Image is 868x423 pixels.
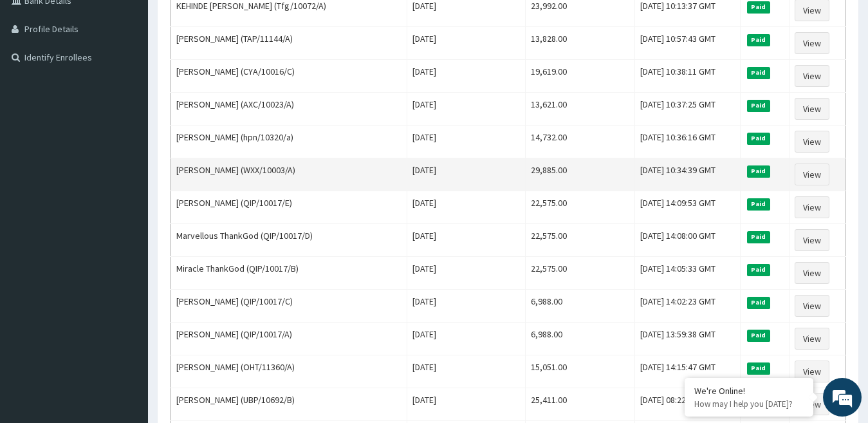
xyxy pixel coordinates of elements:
img: d_794563401_company_1708531726252_794563401 [24,64,52,97]
td: [PERSON_NAME] (AXC/10023/A) [171,93,407,126]
td: [PERSON_NAME] (QIP/10017/C) [171,290,407,323]
div: Chat with us now [67,72,216,89]
a: View [795,164,829,185]
td: [PERSON_NAME] (WXX/10003/A) [171,158,407,191]
td: [DATE] [407,93,526,126]
td: 22,575.00 [525,224,634,257]
span: Paid [747,264,770,276]
span: Paid [747,133,770,144]
div: Minimize live chat window [211,6,242,37]
span: Paid [747,198,770,210]
span: Paid [747,297,770,308]
span: Paid [747,330,770,341]
td: [DATE] 10:37:25 GMT [635,93,741,126]
td: 29,885.00 [525,158,634,191]
td: [PERSON_NAME] (UBP/10692/B) [171,388,407,421]
td: [DATE] [407,388,526,421]
td: [PERSON_NAME] (CYA/10016/C) [171,60,407,93]
td: [DATE] 14:15:47 GMT [635,355,741,388]
td: [PERSON_NAME] (hpn/10320/a) [171,126,407,158]
p: How may I help you today? [694,399,804,409]
span: Paid [747,67,770,79]
a: View [795,229,829,251]
td: [DATE] [407,27,526,60]
a: View [795,328,829,350]
td: 14,732.00 [525,126,634,158]
td: [DATE] 14:08:00 GMT [635,224,741,257]
div: We're Online! [694,385,804,397]
td: [DATE] [407,290,526,323]
td: [DATE] [407,60,526,93]
td: [DATE] [407,191,526,224]
td: 15,051.00 [525,355,634,388]
span: Paid [747,100,770,111]
span: Paid [747,1,770,13]
span: Paid [747,231,770,243]
a: View [795,98,829,120]
td: [DATE] [407,257,526,290]
td: [DATE] [407,224,526,257]
td: 22,575.00 [525,191,634,224]
td: 22,575.00 [525,257,634,290]
td: [DATE] 08:22:42 GMT [635,388,741,421]
td: 25,411.00 [525,388,634,421]
td: 19,619.00 [525,60,634,93]
a: View [795,65,829,87]
td: [DATE] [407,323,526,355]
td: [PERSON_NAME] (QIP/10017/E) [171,191,407,224]
td: [DATE] 14:05:33 GMT [635,257,741,290]
td: [DATE] [407,355,526,388]
td: 13,828.00 [525,27,634,60]
a: View [795,131,829,153]
span: Paid [747,362,770,374]
td: 6,988.00 [525,323,634,355]
a: View [795,32,829,54]
td: [PERSON_NAME] (OHT/11360/A) [171,355,407,388]
td: 13,621.00 [525,93,634,126]
td: [DATE] 10:38:11 GMT [635,60,741,93]
td: [DATE] 10:57:43 GMT [635,27,741,60]
span: We're online! [75,128,178,258]
td: [DATE] 13:59:38 GMT [635,323,741,355]
span: Paid [747,34,770,46]
td: [DATE] 14:02:23 GMT [635,290,741,323]
td: [DATE] 14:09:53 GMT [635,191,741,224]
td: [DATE] [407,158,526,191]
td: Marvellous ThankGod (QIP/10017/D) [171,224,407,257]
td: [DATE] 10:36:16 GMT [635,126,741,158]
span: Paid [747,165,770,177]
td: [PERSON_NAME] (QIP/10017/A) [171,323,407,355]
td: [PERSON_NAME] (TAP/11144/A) [171,27,407,60]
td: 6,988.00 [525,290,634,323]
td: [DATE] [407,126,526,158]
td: [DATE] 10:34:39 GMT [635,158,741,191]
td: Miracle ThankGod (QIP/10017/B) [171,257,407,290]
a: View [795,295,829,317]
textarea: Type your message and hit 'Enter' [6,284,245,329]
a: View [795,361,829,382]
a: View [795,196,829,218]
a: View [795,262,829,284]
